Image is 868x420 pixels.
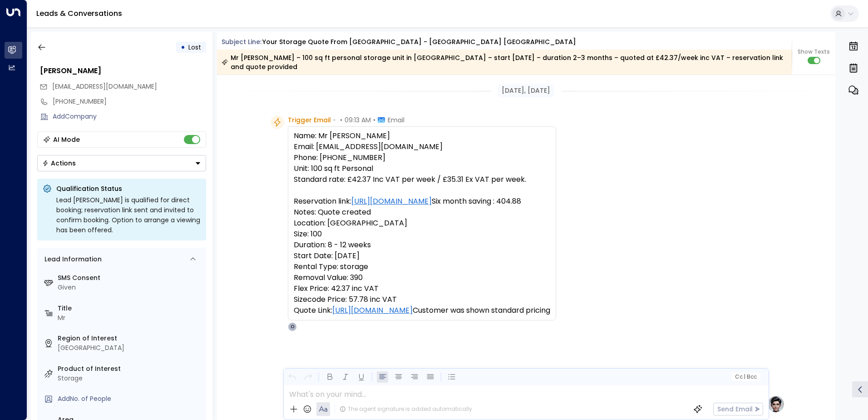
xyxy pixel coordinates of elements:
div: [GEOGRAPHIC_DATA] [58,343,202,353]
span: Email [388,115,404,125]
button: Redo [302,371,314,383]
span: Lost [188,43,201,52]
span: [EMAIL_ADDRESS][DOMAIN_NAME] [52,82,157,91]
div: Mr [58,313,202,323]
span: andy999price@hotmail.co.uk [52,82,157,91]
img: profile-logo.png [767,395,785,413]
div: Lead [PERSON_NAME] is qualified for direct booking; reservation link sent and invited to confirm ... [56,195,201,235]
div: [PHONE_NUMBER] [53,97,206,106]
div: Actions [42,159,76,167]
div: The agent signature is added automatically [340,405,472,413]
div: Mr [PERSON_NAME] – 100 sq ft personal storage unit in [GEOGRAPHIC_DATA] – start [DATE] – duration... [222,53,787,71]
span: • [373,115,375,125]
button: Undo [286,371,298,383]
label: SMS Consent [58,273,202,283]
div: [DATE], [DATE] [498,84,554,97]
a: [URL][DOMAIN_NAME] [332,305,413,316]
span: 09:13 AM [345,115,371,125]
p: Qualification Status [56,184,201,193]
label: Product of Interest [58,364,202,374]
div: AddNo. of People [58,394,202,404]
div: Button group with a nested menu [37,155,206,171]
div: Lead Information [41,255,102,264]
div: AddCompany [53,112,206,121]
div: Given [58,283,202,292]
label: Title [58,304,202,313]
span: Subject Line: [222,37,261,46]
span: • [340,115,342,125]
div: Your storage quote from [GEOGRAPHIC_DATA] - [GEOGRAPHIC_DATA] [GEOGRAPHIC_DATA] [262,37,576,47]
div: O [288,322,297,331]
button: Actions [37,155,206,171]
span: Show Texts [798,48,830,56]
div: [PERSON_NAME] [40,65,206,76]
span: Trigger Email [288,115,331,125]
span: | [744,374,745,380]
a: Leads & Conversations [36,8,122,19]
div: • [181,39,185,55]
pre: Name: Mr [PERSON_NAME] Email: [EMAIL_ADDRESS][DOMAIN_NAME] Phone: [PHONE_NUMBER] Unit: 100 sq ft ... [294,130,550,316]
span: Cc Bcc [735,374,756,380]
span: • [333,115,335,125]
a: [URL][DOMAIN_NAME] [351,196,432,207]
div: Storage [58,374,202,383]
label: Region of Interest [58,334,202,343]
div: AI Mode [53,135,80,144]
button: Cc|Bcc [731,373,760,381]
